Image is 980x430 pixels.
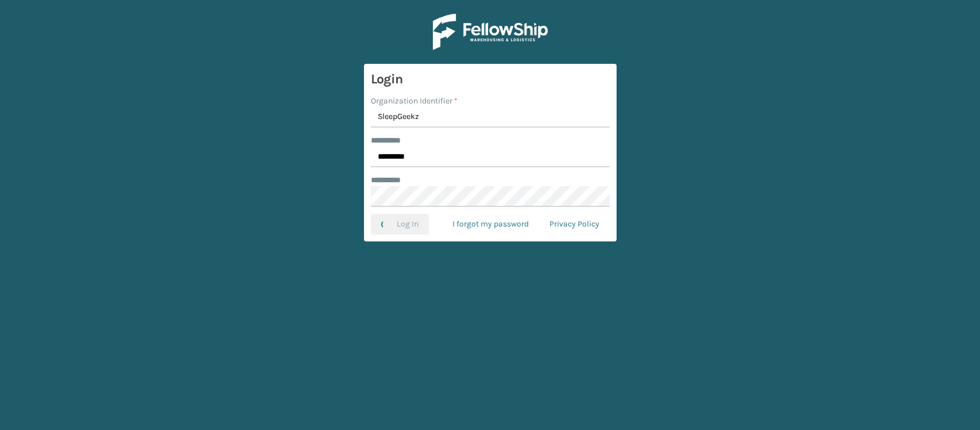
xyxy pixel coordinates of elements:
a: I forgot my password [442,214,539,235]
a: Privacy Policy [539,214,610,235]
button: Log In [371,214,429,235]
img: Logo [433,14,548,50]
h3: Login [371,71,610,88]
label: Organization Identifier [371,95,458,107]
